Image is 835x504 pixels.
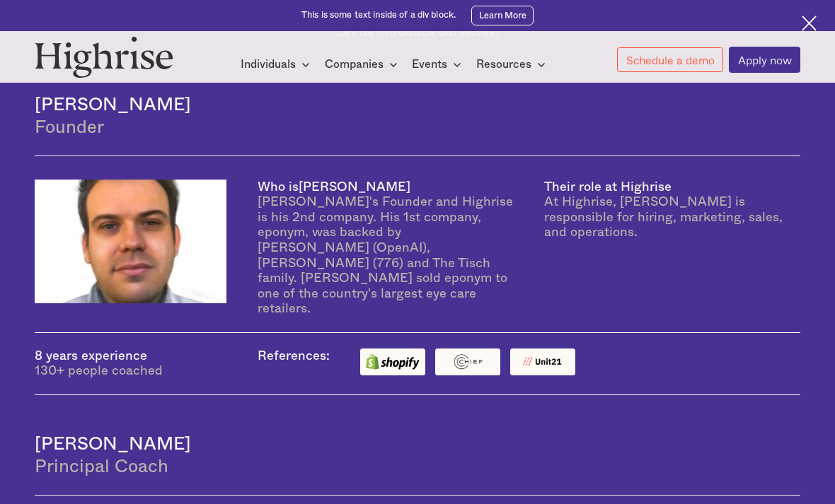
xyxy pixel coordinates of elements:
div: Who is [258,180,299,194]
div: At Highrise, [PERSON_NAME] is responsible for hiring, marketing, sales, and operations. [544,194,800,240]
div: This is some text inside of a div block. [301,9,456,21]
div: Companies [325,56,402,73]
div: Companies [325,56,384,73]
div: Events [412,56,447,73]
div: Events [412,56,466,73]
div: 8 years experience [35,348,226,364]
div: References: [258,348,330,379]
h4: [PERSON_NAME] [35,433,800,455]
div: Principal Coach [35,455,800,479]
a: Apply now [729,47,800,72]
div: Resources [476,56,531,73]
a: Learn More [471,6,534,25]
div: 130+ people coached [35,363,226,379]
div: Founder [35,116,800,140]
div: Their role at Highrise [544,180,672,194]
div: Individuals [241,56,314,73]
img: Cross icon [802,16,817,31]
a: Schedule a demo [617,47,723,73]
div: [PERSON_NAME]'s Founder and Highrise is his 2nd company. His 1st company, eponym, was backed by [... [258,194,514,316]
h4: [PERSON_NAME] [35,94,800,116]
div: Individuals [241,56,296,73]
img: Highrise logo [35,36,173,78]
div: Resources [476,56,550,73]
div: [PERSON_NAME] [299,180,410,194]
